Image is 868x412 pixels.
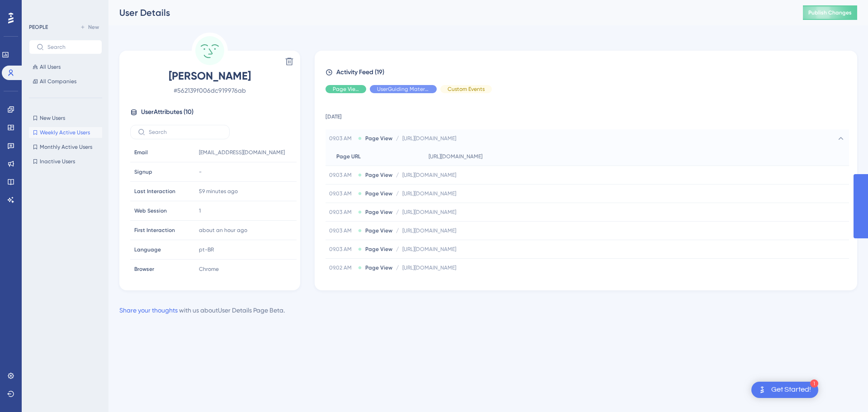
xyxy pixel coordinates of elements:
[134,265,154,273] span: Browser
[402,208,456,216] span: [URL][DOMAIN_NAME]
[119,305,285,316] div: with us about User Details Page Beta .
[365,135,392,142] span: Page View
[77,22,102,33] button: New
[365,246,392,253] span: Page View
[29,62,102,72] button: All Users
[377,85,429,93] span: UserGuiding Material
[29,76,102,87] button: All Companies
[29,142,102,152] button: Monthly Active Users
[29,24,48,31] div: PEOPLE
[130,69,289,83] span: [PERSON_NAME]
[88,24,99,31] span: New
[40,143,92,151] span: Monthly Active Users
[333,85,359,93] span: Page View
[199,207,201,214] span: 1
[199,188,238,194] time: 59 minutes ago
[365,208,392,216] span: Page View
[830,376,857,403] iframe: UserGuiding AI Assistant Launcher
[134,149,148,156] span: Email
[40,114,65,122] span: New Users
[134,188,175,195] span: Last Interaction
[199,149,285,156] span: [EMAIL_ADDRESS][DOMAIN_NAME]
[40,78,76,85] span: All Companies
[336,67,384,78] span: Activity Feed (19)
[329,208,354,216] span: 09.03 AM
[751,382,818,398] div: Open Get Started! checklist, remaining modules: 1
[149,129,222,135] input: Search
[329,171,354,179] span: 09.03 AM
[396,264,399,271] span: /
[757,384,768,395] img: launcher-image-alternative-text
[29,127,102,138] button: Weekly Active Users
[771,385,811,395] div: Get Started!
[336,153,361,160] span: Page URL
[396,190,399,197] span: /
[119,307,178,314] a: Share your thoughts
[119,6,780,19] div: User Details
[199,168,202,175] span: -
[134,168,152,175] span: Signup
[29,156,102,167] button: Inactive Users
[803,5,857,20] button: Publish Changes
[40,63,61,71] span: All Users
[396,135,399,142] span: /
[29,113,102,123] button: New Users
[134,246,161,253] span: Language
[40,158,75,165] span: Inactive Users
[402,171,456,179] span: [URL][DOMAIN_NAME]
[365,171,392,179] span: Page View
[130,85,289,96] span: # 562139f006dc919976ab
[429,153,482,160] span: [URL][DOMAIN_NAME]
[402,227,456,234] span: [URL][DOMAIN_NAME]
[329,246,354,253] span: 09.03 AM
[329,264,354,271] span: 09.02 AM
[329,227,354,234] span: 09.03 AM
[47,44,94,50] input: Search
[810,379,818,388] div: 1
[40,129,90,136] span: Weekly Active Users
[199,227,247,233] time: about an hour ago
[141,107,193,118] span: User Attributes ( 10 )
[402,190,456,197] span: [URL][DOMAIN_NAME]
[329,135,354,142] span: 09.03 AM
[396,246,399,253] span: /
[199,265,219,273] span: Chrome
[402,135,456,142] span: [URL][DOMAIN_NAME]
[396,208,399,216] span: /
[402,264,456,271] span: [URL][DOMAIN_NAME]
[365,227,392,234] span: Page View
[134,207,167,214] span: Web Session
[365,190,392,197] span: Page View
[448,85,485,93] span: Custom Events
[365,264,392,271] span: Page View
[808,9,852,16] span: Publish Changes
[396,227,399,234] span: /
[134,227,175,234] span: First Interaction
[402,246,456,253] span: [URL][DOMAIN_NAME]
[199,246,214,253] span: pt-BR
[396,171,399,179] span: /
[325,100,849,129] td: [DATE]
[329,190,354,197] span: 09.03 AM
